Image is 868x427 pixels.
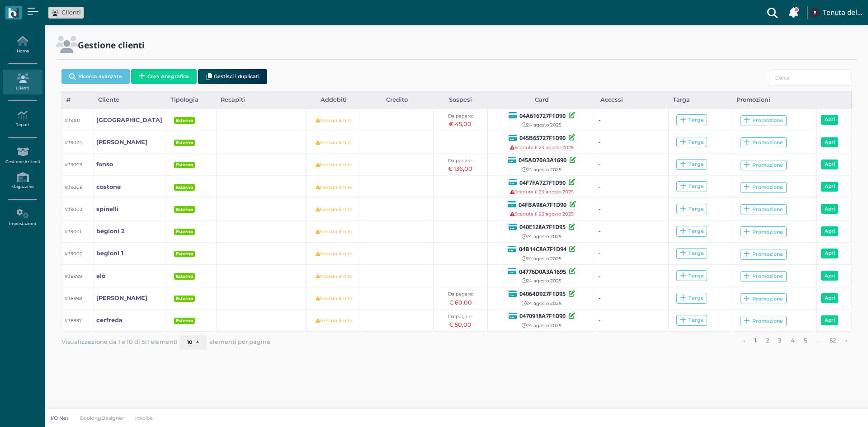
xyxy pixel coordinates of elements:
[821,137,838,147] a: Apri
[436,164,485,173] div: € 136,00
[3,143,42,168] a: Gestione Articoli
[741,335,748,347] a: pagina precedente
[131,69,197,84] button: Crea Anagrafica
[596,220,668,242] td: -
[821,115,838,125] a: Apri
[65,206,82,212] small: #39002
[744,273,783,280] div: Promozione
[316,140,352,145] small: Nessun limite
[596,309,668,331] td: -
[96,183,121,191] a: costone
[744,117,783,124] div: Promozione
[519,267,566,276] b: 04776D0A3A1695
[821,271,838,281] a: Apri
[769,69,852,86] input: Cerca
[519,201,566,209] b: 04FBA98A7F1D90
[94,91,166,108] div: Cliente
[3,205,42,230] a: Impostazioni
[216,91,307,108] div: Recapiti
[96,295,147,301] b: [PERSON_NAME]
[65,162,82,168] small: #39009
[448,113,473,119] small: Da pagare:
[487,91,596,108] div: Card
[821,249,838,258] a: Apri
[744,251,783,258] div: Promozione
[176,185,193,190] b: Esterno
[821,204,838,214] a: Apri
[96,272,105,279] b: alò
[307,91,361,108] div: Addebiti
[65,318,82,324] small: #38997
[821,160,838,169] a: Apri
[522,256,561,262] small: 24 agosto 2025
[519,134,566,142] b: 045B65727F1D90
[198,69,267,84] button: Gestisci i duplicati
[519,245,566,253] b: 04B14C8A7F1D94
[96,161,113,168] b: fonso
[596,265,668,287] td: -
[522,122,561,128] small: 24 agosto 2025
[596,91,668,108] div: Accessi
[176,251,193,256] b: Esterno
[510,211,574,217] small: Scaduta il 23 agosto 2025
[65,273,82,279] small: #38999
[316,273,352,279] small: Nessun limite
[744,139,783,146] div: Promozione
[680,206,704,212] div: Targa
[361,91,433,108] div: Credito
[668,91,732,108] div: Targa
[436,120,485,128] div: € 45,00
[96,205,118,213] a: spinelli
[436,298,485,307] div: € 60,00
[751,335,759,347] a: alla pagina 1
[801,335,810,347] a: alla pagina 5
[176,229,193,234] b: Esterno
[436,320,485,329] div: € 50,00
[522,323,561,328] small: 24 agosto 2025
[96,160,113,169] a: fonso
[316,296,352,301] small: Nessun limite
[519,178,566,187] b: 04F7FA727F1D90
[522,167,561,173] small: 24 agosto 2025
[176,318,193,323] b: Esterno
[680,161,704,168] div: Targa
[96,228,125,235] b: begioni 2
[316,229,352,235] small: Nessun limite
[96,250,123,257] b: begioni 1
[3,70,42,94] a: Clienti
[65,296,82,301] small: #38998
[788,335,797,347] a: alla pagina 4
[433,91,487,108] div: Sospesi
[61,8,81,17] span: Clienti
[52,8,81,17] a: Clienti
[827,335,839,347] a: alla pagina 52
[96,116,162,124] a: [GEOGRAPHIC_DATA]
[96,117,162,123] b: [GEOGRAPHIC_DATA]
[744,162,783,169] div: Promozione
[522,234,561,239] small: 24 agosto 2025
[744,184,783,191] div: Promozione
[680,317,704,324] div: Targa
[176,118,193,123] b: Esterno
[96,206,118,212] b: spinelli
[732,91,817,108] div: Promozioni
[519,223,566,231] b: 040E128A7F1D95
[96,183,121,190] b: costone
[808,2,863,23] a: ... Tenuta del Barco
[316,206,352,212] small: Nessun limite
[596,198,668,220] td: -
[596,153,668,175] td: -
[65,229,81,235] small: #39001
[96,272,105,280] a: alò
[8,8,19,18] img: logo
[316,117,352,123] small: Nessun limite
[3,107,42,131] a: Report
[519,312,566,320] b: 0470918A7F1D90
[61,69,130,84] button: Ricerca avanzata
[522,300,561,306] small: 24 agosto 2025
[510,189,574,195] small: Scaduta il 23 agosto 2025
[596,287,668,309] td: -
[519,156,566,164] b: 045AD70A3A1690
[176,207,193,212] b: Esterno
[166,91,216,108] div: Tipologia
